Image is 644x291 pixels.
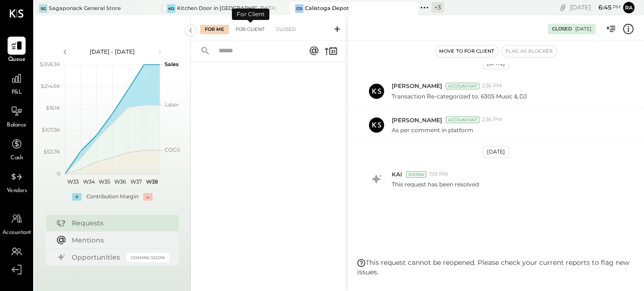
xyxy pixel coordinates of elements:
[0,69,33,97] a: P&L
[231,25,269,34] div: For Client
[99,178,110,185] text: W35
[42,126,60,133] text: $107.3K
[446,116,479,123] div: Accountant
[552,26,572,32] div: Closed
[7,187,27,195] span: Vendors
[83,178,95,185] text: W34
[86,193,138,201] div: Contribution Margin
[10,154,23,163] span: Cash
[0,135,33,163] a: Cash
[0,168,33,195] a: Vendors
[392,116,442,124] span: [PERSON_NAME]
[429,171,448,178] span: 7:01 PM
[623,2,635,13] button: Ra
[592,3,611,12] span: 6 : 45
[46,105,60,111] text: $161K
[392,170,402,178] span: KAI
[432,2,444,13] div: + 3
[2,229,31,237] span: Accountant
[72,193,82,201] div: +
[167,4,175,13] div: KD
[165,101,179,108] text: Labor
[72,235,165,245] div: Mentions
[295,4,304,13] div: CD
[57,170,60,177] text: 0
[502,46,556,57] button: Flag as Blocker
[232,9,269,20] div: For Client
[8,56,26,64] span: Queue
[7,121,27,130] span: Balance
[67,178,78,185] text: W33
[446,83,479,89] div: Accountant
[44,148,60,155] text: $53.7K
[72,48,153,56] div: [DATE] - [DATE]
[39,4,47,13] div: SG
[11,88,22,97] span: P&L
[0,37,33,64] a: Queue
[143,193,153,201] div: -
[127,253,169,262] div: Coming Soon
[483,146,509,158] div: [DATE]
[435,46,498,57] button: Move to for client
[271,25,301,34] div: Closed
[613,4,621,10] span: pm
[558,2,568,12] div: copy link
[177,5,276,12] div: Kitchen Door in [GEOGRAPHIC_DATA]
[130,178,142,185] text: W37
[40,61,60,68] text: $268.3K
[146,178,157,185] text: W38
[0,242,33,270] a: Teams
[165,146,180,153] text: COGS
[392,126,473,134] p: As per comment in platform
[49,5,121,12] div: Sagaponack General Store
[482,116,502,124] span: 2:36 PM
[575,26,591,32] div: [DATE]
[392,82,442,90] span: [PERSON_NAME]
[200,25,229,34] div: For Me
[482,82,502,90] span: 2:36 PM
[114,178,126,185] text: W36
[9,262,25,270] span: Teams
[41,83,60,89] text: $214.6K
[0,102,33,130] a: Balance
[0,210,33,237] a: Accountant
[406,171,426,178] div: System
[392,180,479,188] p: This request has been resolved
[392,92,527,100] p: Transaction Re-categorized to: 6305 Music & DJ
[72,252,122,262] div: Opportunities
[570,3,621,12] div: [DATE]
[72,218,165,228] div: Requests
[305,5,349,12] div: Calistoga Depot
[165,61,179,68] text: Sales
